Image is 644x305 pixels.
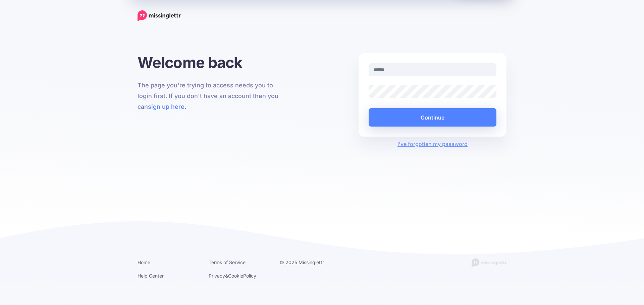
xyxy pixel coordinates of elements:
button: Continue [369,108,496,127]
a: Privacy [209,273,225,279]
h1: Welcome back [138,53,285,72]
li: & Policy [209,272,270,280]
a: Home [138,259,150,265]
a: sign up here [148,103,184,110]
a: I've forgotten my password [397,141,468,147]
li: © 2025 Missinglettr [280,258,341,266]
a: Cookie [228,273,243,279]
p: The page you're trying to access needs you to login first. If you don't have an account then you ... [138,80,285,112]
a: Terms of Service [209,259,246,265]
a: Help Center [138,273,164,279]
